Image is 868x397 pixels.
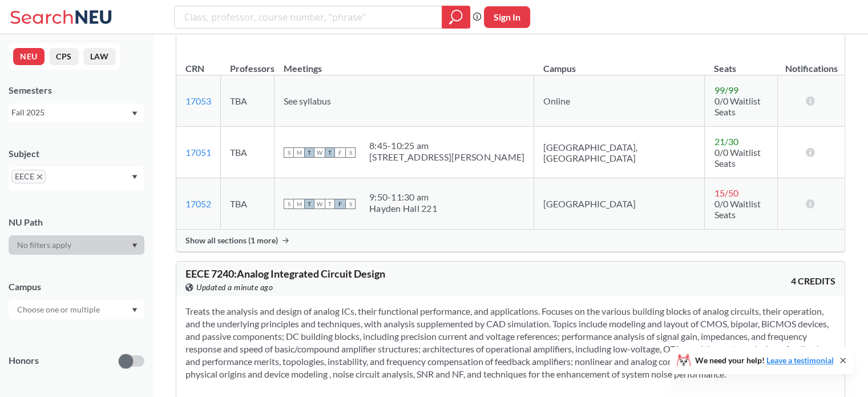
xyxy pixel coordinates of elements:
span: 0/0 Waitlist Seats [714,198,760,220]
span: F [335,147,345,158]
td: TBA [221,127,274,178]
th: Professors [221,51,274,75]
div: Campus [9,280,144,293]
div: Dropdown arrow [9,235,144,255]
svg: Dropdown arrow [132,175,138,179]
a: 17053 [185,95,211,106]
div: Fall 2025 [11,106,131,119]
th: Meetings [274,51,534,75]
svg: Dropdown arrow [132,308,138,312]
div: Subject [9,147,144,160]
span: M [294,147,304,158]
td: TBA [221,75,274,127]
button: LAW [83,48,116,65]
button: CPS [49,48,79,65]
span: S [345,199,356,209]
span: We need your help! [695,356,834,364]
span: W [314,147,325,158]
a: 17052 [185,198,211,209]
p: Honors [9,354,39,367]
span: T [304,199,314,209]
input: Class, professor, course number, "phrase" [183,7,434,27]
div: Hayden Hall 221 [369,203,437,214]
div: magnifying glass [442,6,470,29]
div: NU Path [9,216,144,228]
span: F [335,199,345,209]
span: M [294,199,304,209]
th: Seats [705,51,778,75]
span: 0/0 Waitlist Seats [714,147,760,169]
td: [GEOGRAPHIC_DATA] [534,178,705,230]
td: TBA [221,178,274,230]
button: NEU [13,48,45,65]
span: EECEX to remove pill [11,170,46,183]
div: 8:45 - 10:25 am [369,140,524,151]
span: 21 / 30 [714,136,738,147]
span: 99 / 99 [714,85,738,95]
div: EECEX to remove pillDropdown arrow [9,167,144,190]
td: [GEOGRAPHIC_DATA], [GEOGRAPHIC_DATA] [534,127,705,178]
input: Choose one or multiple [11,303,107,316]
svg: X to remove pill [37,174,42,179]
span: T [304,147,314,158]
th: Campus [534,51,705,75]
svg: magnifying glass [449,9,463,25]
span: S [284,199,294,209]
div: Fall 2025Dropdown arrow [9,103,144,122]
td: Online [534,75,705,127]
span: Show all sections (1 more) [185,235,278,246]
span: T [325,199,335,209]
span: Updated a minute ago [196,281,273,294]
div: [STREET_ADDRESS][PERSON_NAME] [369,151,524,163]
span: EECE 7240 : Analog Integrated Circuit Design [185,267,385,280]
a: Leave a testimonial [766,355,834,365]
span: S [345,147,356,158]
span: See syllabus [284,95,331,106]
span: 4 CREDITS [791,275,835,287]
div: 9:50 - 11:30 am [369,191,437,203]
span: 0/0 Waitlist Seats [714,95,760,117]
div: CRN [185,62,204,75]
span: T [325,147,335,158]
div: Semesters [9,84,144,97]
span: S [284,147,294,158]
span: 15 / 50 [714,187,738,198]
div: Dropdown arrow [9,300,144,319]
svg: Dropdown arrow [132,243,138,248]
svg: Dropdown arrow [132,111,138,116]
section: Treats the analysis and design of analog ICs, their functional performance, and applications. Foc... [185,305,835,380]
th: Notifications [778,51,845,75]
button: Sign In [484,6,530,28]
span: W [314,199,325,209]
a: 17051 [185,147,211,158]
div: Show all sections (1 more) [176,230,845,251]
